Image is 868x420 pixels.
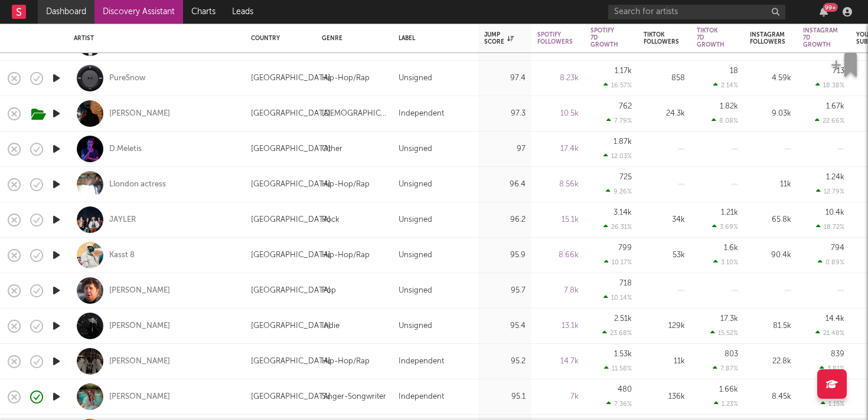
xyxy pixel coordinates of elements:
div: Label [399,35,466,42]
a: JAYLER [109,215,136,225]
div: 1.82k [720,103,738,110]
div: 2.51k [614,315,632,323]
div: 1.15 % [821,400,844,408]
div: [GEOGRAPHIC_DATA] [251,390,331,404]
div: 18.72 % [816,223,844,231]
div: Independent [399,107,444,121]
div: Unsigned [399,142,432,156]
div: 8.23k [537,71,579,86]
div: 839 [831,350,844,358]
div: Hip-Hop/Rap [322,248,370,262]
div: [GEOGRAPHIC_DATA] [251,142,331,156]
div: 1.67k [826,103,844,110]
div: 26.31 % [603,223,632,231]
div: 3.14k [614,209,632,216]
div: 24.3k [644,107,685,121]
div: 718 [619,280,632,287]
div: 7.79 % [606,117,632,124]
div: [GEOGRAPHIC_DATA] [251,319,331,333]
div: 15.1k [537,213,579,227]
div: Independent [399,390,444,404]
div: [GEOGRAPHIC_DATA] [251,213,331,227]
div: 3.69 % [712,223,738,231]
div: 16.57 % [603,81,632,89]
div: 725 [619,173,632,181]
div: Other [322,142,342,156]
div: Unsigned [399,319,432,333]
div: 11k [644,355,685,369]
a: [PERSON_NAME] [109,392,170,402]
div: 10.5k [537,107,579,121]
div: Pop [322,284,336,298]
div: 7.36 % [606,400,632,408]
div: Tiktok 7D Growth [697,27,725,48]
div: 7.87 % [713,365,738,372]
div: Llondon actress [109,179,166,190]
div: 762 [619,103,632,110]
div: 11.58 % [604,365,632,372]
a: [PERSON_NAME] [109,109,170,119]
div: 95.2 [484,355,526,369]
div: 2.14 % [713,81,738,89]
div: 1.6k [724,244,738,252]
div: 8.45k [750,390,791,404]
div: 1.66k [719,386,738,393]
a: [PERSON_NAME] [109,286,170,296]
a: Kasst 8 [109,250,135,261]
div: 8.08 % [712,117,738,124]
div: [GEOGRAPHIC_DATA] [251,355,331,369]
div: Artist [74,35,233,42]
div: 0.89 % [818,258,844,266]
div: 96.4 [484,178,526,192]
div: Tiktok Followers [644,31,679,45]
div: [GEOGRAPHIC_DATA] [251,248,331,262]
div: Singer-Songwriter [322,390,386,404]
div: 12.79 % [816,188,844,195]
div: 803 [725,350,738,358]
div: 97.4 [484,71,526,86]
button: 99+ [820,7,828,17]
div: 14.4k [825,315,844,323]
div: Unsigned [399,284,432,298]
div: 10.14 % [603,294,632,301]
div: 11k [750,178,791,192]
div: [DEMOGRAPHIC_DATA] [322,107,387,121]
div: Unsigned [399,248,432,262]
div: [GEOGRAPHIC_DATA] [251,284,331,298]
div: Indie [322,319,340,333]
div: Instagram Followers [750,31,785,45]
div: 794 [831,244,844,252]
div: 1.87k [614,138,632,146]
div: [GEOGRAPHIC_DATA] [251,178,331,192]
div: 480 [618,386,632,393]
div: 129k [644,319,685,333]
div: 96.2 [484,213,526,227]
div: [GEOGRAPHIC_DATA] [251,71,331,86]
div: 53k [644,248,685,262]
div: 3.10 % [713,258,738,266]
div: 22.66 % [815,117,844,124]
div: Unsigned [399,178,432,192]
a: [PERSON_NAME] [109,356,170,367]
div: 799 [618,244,632,252]
div: 90.4k [750,248,791,262]
div: 1.21k [721,209,738,216]
div: 95.4 [484,319,526,333]
div: 1.53k [614,350,632,358]
div: 17.4k [537,142,579,156]
div: 95.9 [484,248,526,262]
div: [GEOGRAPHIC_DATA] [251,107,331,121]
a: PureSnow [109,73,146,84]
div: Genre [322,35,381,42]
div: Spotify 7D Growth [590,27,618,48]
div: Hip-Hop/Rap [322,178,370,192]
div: 17.3k [720,315,738,323]
div: Hip-Hop/Rap [322,355,370,369]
